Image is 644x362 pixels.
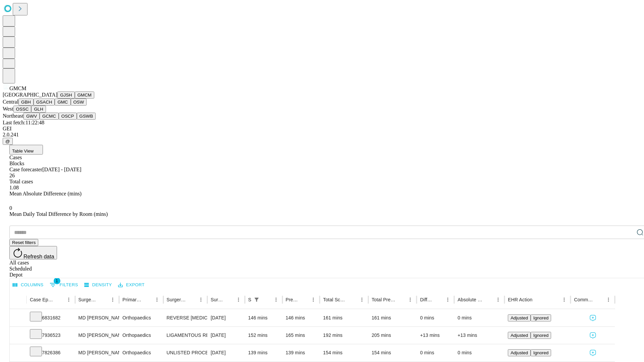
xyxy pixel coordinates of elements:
button: GLH [31,106,46,113]
span: Total cases [9,179,33,184]
button: Select columns [11,280,45,290]
button: Sort [594,295,604,304]
button: OSSC [13,106,32,113]
button: GMCM [75,92,94,99]
button: Menu [234,295,243,304]
span: Ignored [533,333,548,338]
button: Menu [309,295,318,304]
div: Total Scheduled Duration [323,297,347,302]
div: Orthopaedics [122,327,160,344]
span: Adjusted [511,333,528,338]
button: Refresh data [9,246,57,259]
div: Scheduled In Room Duration [248,297,251,302]
div: [DATE] [211,327,241,344]
div: +13 mins [458,327,501,344]
div: 205 mins [372,327,414,344]
button: Table View [9,145,43,155]
div: 0 mins [458,309,501,326]
div: Comments [574,297,593,302]
button: Adjusted [508,332,531,339]
button: Menu [108,295,117,304]
div: Surgery Name [167,297,186,302]
button: Sort [224,295,234,304]
span: 1 [54,278,60,284]
div: Predicted In Room Duration [286,297,299,302]
span: Ignored [533,350,548,355]
button: Expand [13,347,23,359]
span: Central [3,99,18,105]
button: Sort [143,295,152,304]
button: Menu [406,295,415,304]
span: Refresh data [23,254,54,259]
span: Reset filters [12,240,36,245]
button: Menu [559,295,569,304]
div: MD [PERSON_NAME] [PERSON_NAME] Md [78,344,116,361]
div: Case Epic Id [30,297,54,302]
div: Absolute Difference [458,297,483,302]
span: Adjusted [511,350,528,355]
button: Ignored [531,332,551,339]
button: OSW [71,99,87,106]
div: Primary Service [122,297,142,302]
span: @ [5,139,10,144]
button: Sort [299,295,309,304]
button: GMC [55,99,70,106]
button: GWV [23,113,40,120]
span: Mean Daily Total Difference by Room (mins) [9,211,108,217]
span: West [3,106,13,112]
button: Sort [348,295,357,304]
div: Orthopaedics [122,309,160,326]
button: Expand [13,330,23,342]
div: LIGAMENTOUS RECONSTRUCTION KNEE EXTRA ARTICULAR [167,327,204,344]
button: Menu [493,295,503,304]
div: 161 mins [372,309,414,326]
div: Total Predicted Duration [372,297,396,302]
span: Ignored [533,315,548,320]
div: 1 active filter [252,295,261,304]
div: 161 mins [323,309,365,326]
button: Menu [64,295,73,304]
div: 6831682 [30,309,72,326]
span: Last fetch: 11:22:48 [3,120,44,125]
button: GCMC [40,113,59,120]
button: Menu [443,295,452,304]
button: Menu [357,295,367,304]
span: GMCM [9,85,26,91]
button: Menu [152,295,162,304]
div: 139 mins [248,344,279,361]
button: Density [83,280,114,290]
button: Show filters [48,280,80,290]
button: GSWB [77,113,96,120]
div: 146 mins [248,309,279,326]
div: 192 mins [323,327,365,344]
span: 1.08 [9,185,19,190]
div: 154 mins [323,344,365,361]
div: EHR Action [508,297,532,302]
span: 0 [9,205,12,211]
span: 26 [9,173,15,178]
div: 146 mins [286,309,317,326]
button: Adjusted [508,349,531,356]
button: Ignored [531,349,551,356]
button: Sort [484,295,493,304]
button: Sort [533,295,542,304]
button: OSCP [59,113,77,120]
div: 0 mins [420,309,451,326]
button: Menu [604,295,613,304]
div: 7936523 [30,327,72,344]
button: Export [116,280,146,290]
div: 2.0.241 [3,132,641,138]
div: [DATE] [211,309,241,326]
button: GSACH [34,99,55,106]
div: REVERSE [MEDICAL_DATA] [167,309,204,326]
button: Adjusted [508,314,531,321]
div: 152 mins [248,327,279,344]
button: Sort [396,295,406,304]
span: Mean Absolute Difference (mins) [9,191,82,196]
div: Difference [420,297,433,302]
div: 0 mins [420,344,451,361]
div: GEI [3,126,641,132]
div: Surgery Date [211,297,224,302]
button: Menu [196,295,206,304]
div: 154 mins [372,344,414,361]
